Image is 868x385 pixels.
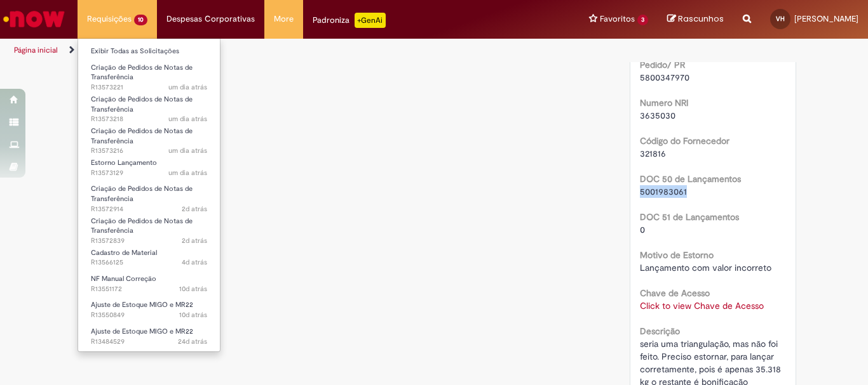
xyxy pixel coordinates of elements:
b: Motivo de Estorno [640,249,714,261]
time: 05/09/2025 11:55:42 [178,337,207,346]
a: Aberto R13566125 : Cadastro de Material [78,246,220,270]
span: Estorno Lançamento [91,158,157,167]
span: Criação de Pedidos de Notas de Transferência [91,95,193,114]
span: 4d atrás [182,258,207,267]
span: 2d atrás [182,236,207,245]
a: Aberto R13573221 : Criação de Pedidos de Notas de Transferência [78,61,220,88]
span: More [274,13,294,25]
span: Rascunhos [678,13,724,25]
a: Aberto R13573216 : Criação de Pedidos de Notas de Transferência [78,124,220,152]
a: Aberto R13573218 : Criação de Pedidos de Notas de Transferência [78,93,220,120]
b: Código do Fornecedor [640,135,729,147]
div: Padroniza [313,13,386,28]
b: DOC 50 de Lançamentos [640,173,741,185]
b: DOC 51 de Lançamentos [640,211,739,223]
span: 24d atrás [178,337,207,346]
span: R13551172 [91,284,207,294]
span: 10d atrás [179,284,207,294]
span: 10 [134,15,147,25]
span: R13573221 [91,82,207,93]
span: 2d atrás [182,204,207,214]
span: R13572839 [91,236,207,246]
span: um dia atrás [168,168,207,178]
span: Ajuste de Estoque MIGO e MR22 [91,300,193,310]
time: 27/09/2025 11:36:00 [182,204,207,214]
span: Criação de Pedidos de Notas de Transferência [91,184,193,204]
span: NF Manual Correção [91,274,156,284]
span: um dia atrás [168,114,207,124]
a: Aberto R13551172 : NF Manual Correção [78,272,220,296]
p: +GenAi [355,13,386,28]
a: Click to view Chave de Acesso [640,300,764,311]
span: 321816 [640,148,666,159]
span: 10d atrás [179,310,207,320]
time: 19/09/2025 14:05:38 [179,310,207,320]
span: VH [776,15,785,23]
span: um dia atrás [168,82,207,92]
span: R13573129 [91,168,207,178]
a: Aberto R13572839 : Criação de Pedidos de Notas de Transferência [78,214,220,242]
span: [PERSON_NAME] [794,13,858,24]
span: R13572914 [91,204,207,214]
span: Cadastro de Material [91,248,157,258]
span: R13484529 [91,337,207,347]
img: ServiceNow [1,6,67,32]
span: R13566125 [91,258,207,268]
span: R13550849 [91,310,207,320]
a: Aberto R13572914 : Criação de Pedidos de Notas de Transferência [78,182,220,209]
time: 27/09/2025 16:10:35 [168,82,207,92]
b: Descrição [640,325,680,337]
span: R13573216 [91,146,207,156]
span: 5001983061 [640,186,687,197]
b: Pedido/ PR [640,59,685,70]
span: Despesas Corporativas [166,13,255,25]
a: Página inicial [14,45,58,55]
ul: Requisições [78,38,220,352]
a: Aberto R13550849 : Ajuste de Estoque MIGO e MR22 [78,298,220,322]
span: 3635030 [640,110,675,121]
span: Criação de Pedidos de Notas de Transferência [91,63,193,82]
span: R13573218 [91,114,207,124]
span: Favoritos [600,13,635,25]
span: 0 [640,224,645,235]
time: 27/09/2025 16:05:02 [168,114,207,124]
a: Exibir Todas as Solicitações [78,44,220,58]
b: Numero NRI [640,97,688,108]
span: 5800347970 [640,72,689,83]
a: Aberto R13484529 : Ajuste de Estoque MIGO e MR22 [78,325,220,348]
ul: Trilhas de página [10,39,569,62]
a: Rascunhos [667,13,724,25]
time: 27/09/2025 15:52:37 [168,146,207,155]
span: Lançamento com valor incorreto [640,262,771,273]
a: Aberto R13573129 : Estorno Lançamento [78,156,220,179]
span: Criação de Pedidos de Notas de Transferência [91,126,193,146]
span: Criação de Pedidos de Notas de Transferência [91,216,193,236]
span: Ajuste de Estoque MIGO e MR22 [91,327,193,336]
span: 3 [637,15,648,25]
b: Chave de Acesso [640,287,710,299]
span: Requisições [87,13,132,25]
span: um dia atrás [168,146,207,155]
